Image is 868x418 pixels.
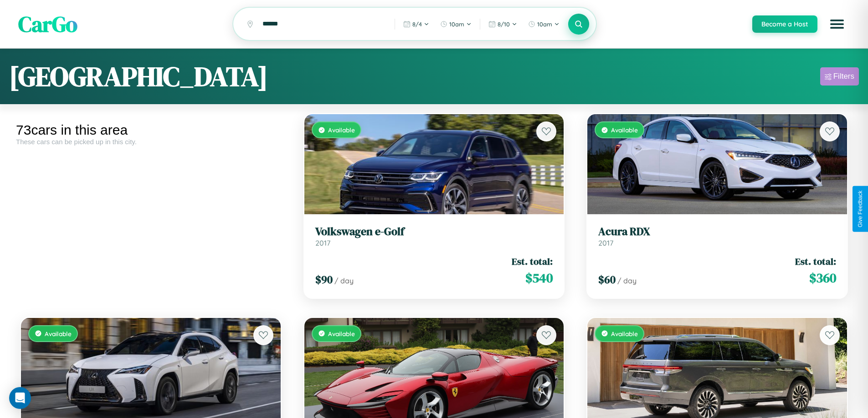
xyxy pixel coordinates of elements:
[315,225,553,238] h3: Volkswagen e-Golf
[857,191,863,227] div: Give Feedback
[809,269,836,287] span: $ 360
[598,272,616,287] span: $ 60
[436,17,476,31] button: 10am
[16,138,286,146] div: These cars can be picked up in this city.
[484,17,522,31] button: 8/10
[315,225,553,247] a: Volkswagen e-Golf2017
[525,269,553,287] span: $ 540
[833,72,854,81] div: Filters
[334,276,354,285] span: / day
[9,58,268,95] h1: [GEOGRAPHIC_DATA]
[498,20,510,28] span: 8 / 10
[795,255,836,268] span: Est. total:
[18,9,77,39] span: CarGo
[820,67,859,86] button: Filters
[328,126,355,134] span: Available
[9,387,31,409] div: Open Intercom Messenger
[512,255,553,268] span: Est. total:
[524,17,564,31] button: 10am
[449,20,464,28] span: 10am
[611,126,638,134] span: Available
[315,272,333,287] span: $ 90
[16,122,286,138] div: 73 cars in this area
[537,20,552,28] span: 10am
[399,17,434,31] button: 8/4
[598,225,836,247] a: Acura RDX2017
[45,330,72,337] span: Available
[824,11,850,37] button: Open menu
[752,15,817,33] button: Become a Host
[611,330,638,337] span: Available
[412,20,422,28] span: 8 / 4
[617,276,637,285] span: / day
[598,238,613,247] span: 2017
[315,238,330,247] span: 2017
[328,330,355,337] span: Available
[598,225,836,238] h3: Acura RDX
